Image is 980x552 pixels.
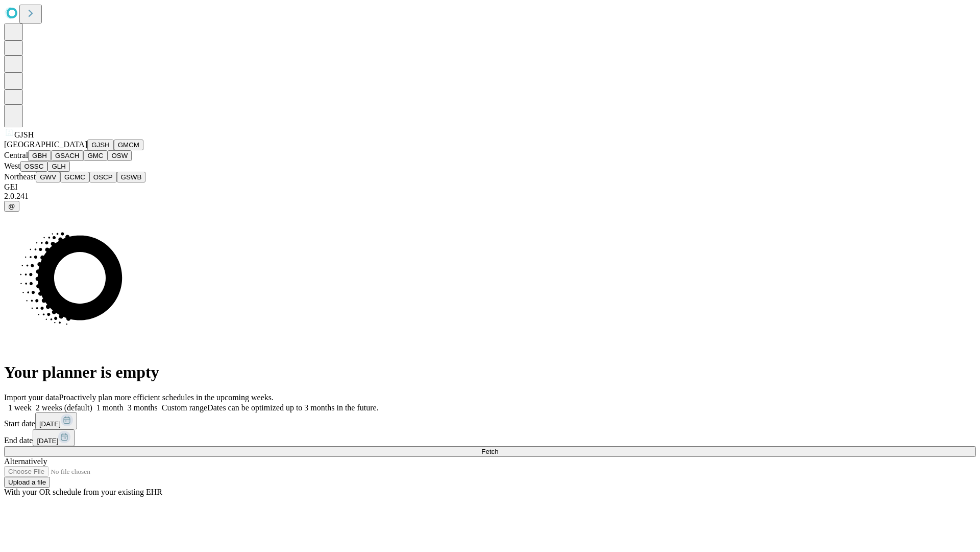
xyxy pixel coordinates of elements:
[4,151,28,159] span: Central
[128,403,158,412] span: 3 months
[87,140,114,150] button: GJSH
[60,172,89,182] button: GCMC
[59,393,274,402] span: Proactively plan more efficient schedules in the upcoming weeks.
[4,140,87,149] span: [GEOGRAPHIC_DATA]
[36,172,60,182] button: GWV
[8,403,32,412] span: 1 week
[47,161,69,172] button: GLH
[14,130,34,139] span: GJSH
[37,437,58,445] span: [DATE]
[4,363,976,382] h1: Your planner is empty
[4,201,19,212] button: @
[39,420,61,428] span: [DATE]
[4,393,59,402] span: Import your data
[114,140,143,150] button: GMCM
[8,202,15,210] span: @
[108,150,132,161] button: OSW
[4,457,47,466] span: Alternatively
[51,150,83,161] button: GSACH
[89,172,117,182] button: OSCP
[4,446,976,457] button: Fetch
[4,172,36,181] span: Northeast
[28,150,51,161] button: GBH
[96,403,124,412] span: 1 month
[4,162,20,170] span: West
[83,150,107,161] button: GMC
[35,412,77,429] button: [DATE]
[20,161,48,172] button: OSSC
[36,403,92,412] span: 2 weeks (default)
[4,192,976,201] div: 2.0.241
[4,429,976,446] div: End date
[4,182,976,192] div: GEI
[33,429,75,446] button: [DATE]
[481,448,498,455] span: Fetch
[207,403,378,412] span: Dates can be optimized up to 3 months in the future.
[4,477,50,488] button: Upload a file
[4,488,162,496] span: With your OR schedule from your existing EHR
[162,403,207,412] span: Custom range
[117,172,146,182] button: GSWB
[4,412,976,429] div: Start date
